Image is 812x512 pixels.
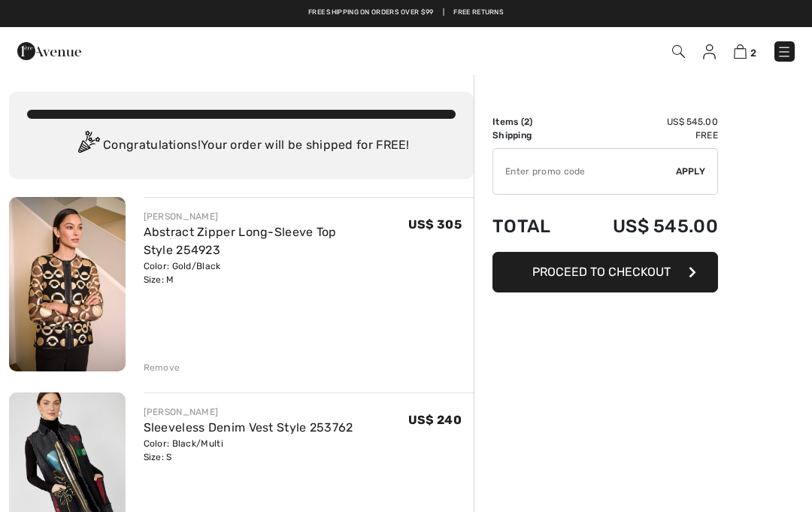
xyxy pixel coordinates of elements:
[17,36,81,66] img: 1ère Avenue
[144,225,337,257] a: Abstract Zipper Long-Sleeve Top Style 254923
[493,149,676,194] input: Promo code
[443,8,444,18] span: |
[573,115,718,129] td: US$ 545.00
[73,131,103,161] img: Congratulation2.svg
[492,115,573,129] td: Items ( )
[524,117,529,127] span: 2
[144,259,408,286] div: Color: Gold/Black Size: M
[734,44,747,59] img: Shopping Bag
[734,42,756,60] a: 2
[453,8,504,18] a: Free Returns
[308,8,434,18] a: Free shipping on orders over $99
[750,47,756,59] span: 2
[408,217,462,232] span: US$ 305
[672,45,685,58] img: Search
[144,437,353,464] div: Color: Black/Multi Size: S
[676,165,706,178] span: Apply
[144,210,408,223] div: [PERSON_NAME]
[492,129,573,142] td: Shipping
[144,361,180,374] div: Remove
[27,131,456,161] div: Congratulations! Your order will be shipped for FREE!
[777,44,792,59] img: Menu
[408,413,462,427] span: US$ 240
[9,197,126,371] img: Abstract Zipper Long-Sleeve Top Style 254923
[703,44,716,59] img: My Info
[17,43,81,57] a: 1ère Avenue
[573,201,718,252] td: US$ 545.00
[144,420,353,435] a: Sleeveless Denim Vest Style 253762
[144,405,353,419] div: [PERSON_NAME]
[532,265,671,279] span: Proceed to Checkout
[573,129,718,142] td: Free
[492,252,718,292] button: Proceed to Checkout
[492,201,573,252] td: Total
